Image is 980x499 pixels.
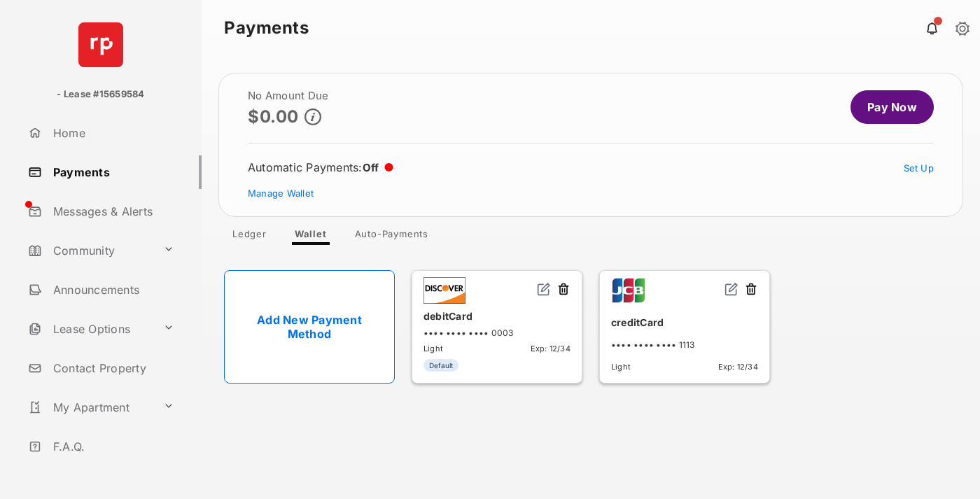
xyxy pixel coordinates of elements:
a: Set Up [904,162,934,174]
div: debitCard [423,304,570,328]
a: Contact Property [22,351,202,385]
a: Home [22,116,202,150]
p: $0.00 [248,107,299,126]
a: Auto-Payments [344,228,440,245]
a: Messages & Alerts [22,195,202,228]
h2: No Amount Due [248,90,328,101]
a: Manage Wallet [248,188,314,199]
a: Community [22,234,157,267]
img: svg+xml;base64,PHN2ZyB4bWxucz0iaHR0cDovL3d3dy53My5vcmcvMjAwMC9zdmciIHdpZHRoPSI2NCIgaGVpZ2h0PSI2NC... [78,22,123,67]
span: Off [363,161,379,174]
a: Add New Payment Method [224,270,395,384]
div: Automatic Payments : [248,160,393,174]
a: Announcements [22,273,202,307]
img: svg+xml;base64,PHN2ZyB2aWV3Qm94PSIwIDAgMjQgMjQiIHdpZHRoPSIxNiIgaGVpZ2h0PSIxNiIgZmlsbD0ibm9uZSIgeG... [537,282,551,296]
img: svg+xml;base64,PHN2ZyB2aWV3Qm94PSIwIDAgMjQgMjQiIHdpZHRoPSIxNiIgaGVpZ2h0PSIxNiIgZmlsbD0ibm9uZSIgeG... [724,282,738,296]
span: Light [611,362,631,372]
a: Ledger [221,228,278,245]
a: Payments [22,155,202,189]
div: creditCard [611,311,758,334]
p: - Lease #15659584 [57,87,144,101]
span: Exp: 12/34 [718,362,758,372]
span: Light [423,344,443,353]
strong: Payments [224,20,309,36]
span: Exp: 12/34 [531,344,570,353]
a: My Apartment [22,391,157,424]
a: F.A.Q. [22,430,202,463]
div: •••• •••• •••• 1113 [611,339,758,350]
a: Lease Options [22,312,157,346]
a: Wallet [283,228,338,245]
div: •••• •••• •••• 0003 [423,328,570,338]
